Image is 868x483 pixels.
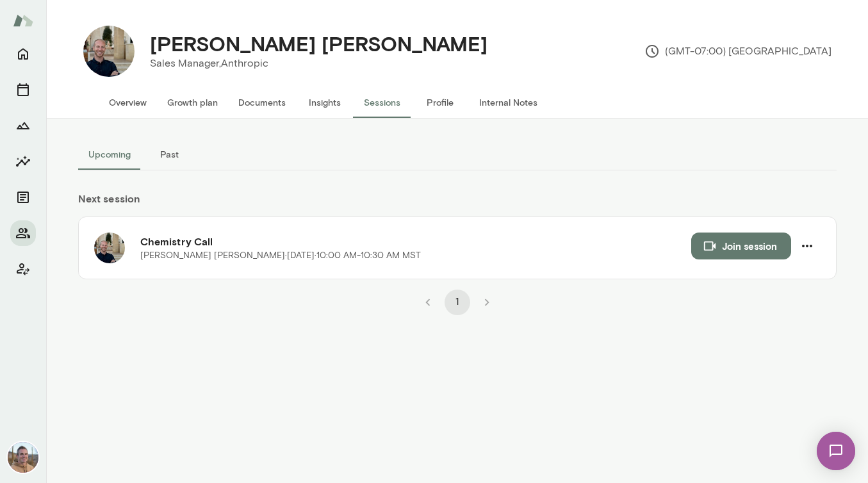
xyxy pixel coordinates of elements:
[691,233,791,259] button: Join session
[10,77,36,102] button: Sessions
[10,41,36,67] button: Home
[140,249,421,262] p: [PERSON_NAME] [PERSON_NAME] · [DATE] · 10:00 AM-10:30 AM MST
[13,8,33,33] img: Mento
[445,290,470,315] button: page 1
[78,139,837,170] div: basic tabs example
[8,442,38,473] img: Adam Griffin
[10,256,36,282] button: Client app
[83,26,135,77] img: Connor Holloway
[141,139,199,170] button: Past
[99,87,157,118] button: Overview
[140,234,691,249] h6: Chemistry Call
[10,149,36,174] button: Insights
[10,113,36,138] button: Growth Plan
[10,184,36,210] button: Documents
[413,290,502,315] nav: pagination navigation
[228,87,296,118] button: Documents
[296,87,354,118] button: Insights
[411,87,469,118] button: Profile
[354,87,411,118] button: Sessions
[78,279,837,315] div: pagination
[469,87,548,118] button: Internal Notes
[150,31,487,56] h4: [PERSON_NAME] [PERSON_NAME]
[78,139,141,170] button: Upcoming
[157,87,228,118] button: Growth plan
[644,44,831,59] p: (GMT-07:00) [GEOGRAPHIC_DATA]
[78,191,837,217] h6: Next session
[10,220,36,246] button: Members
[150,56,487,71] p: Sales Manager, Anthropic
